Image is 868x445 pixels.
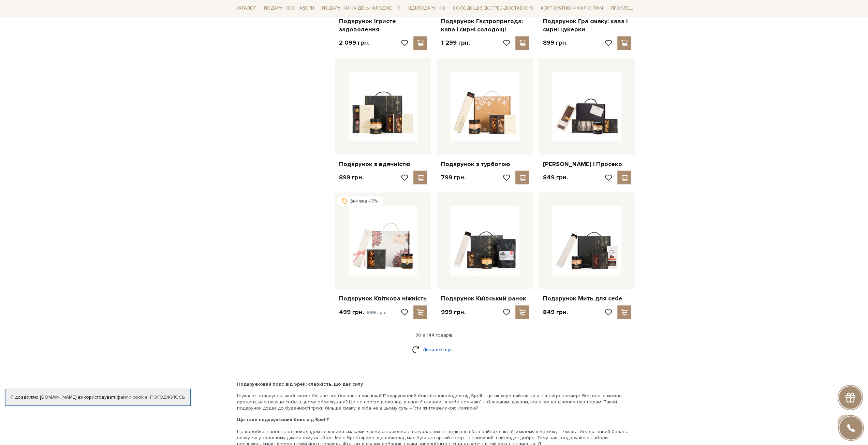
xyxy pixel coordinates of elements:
a: [PERSON_NAME] і Просеко [543,160,631,168]
span: Ідеї подарунків [406,3,448,14]
p: 849 грн. [543,308,568,316]
p: Шукаєте подарунок, який скаже більше ніж банальна листівка? Подарунковий бокс із шоколадом від Sp... [237,392,631,411]
a: Подарунок з вдячністю [339,160,427,168]
p: 899 грн. [339,173,364,181]
a: Подарунок Ігристе задоволення [339,17,427,33]
a: Подарунок Квіткова ніжність [339,294,427,302]
span: Про Spell [608,3,635,14]
span: Каталог [233,3,259,14]
div: Я дозволяю [DOMAIN_NAME] використовувати [5,394,190,400]
span: Подарунки на День народження [319,3,403,14]
p: 999 грн. [441,308,465,316]
div: 80 з 144 товарів [230,332,638,338]
a: Корпоративним клієнтам [538,3,605,14]
a: Подарунок Гастропригода: кава і сирні солодощі [441,17,529,33]
b: Подарунковий бокс від Spell: слабкість, що дає силу [237,381,363,387]
a: Подарунок Мить для себе [543,294,631,302]
b: Що таке подарунковий бокс від Spell? [237,416,329,422]
a: файли cookie [117,394,148,400]
a: Подарунок Київський ранок [441,294,529,302]
p: 2 099 грн. [339,39,369,47]
a: Подарунок з турботою [441,160,529,168]
p: 499 грн. [339,308,386,316]
span: Подарункові набори [261,3,317,14]
p: 899 грн. [543,39,567,47]
p: 799 грн. [441,173,465,181]
span: 599 грн. [367,309,386,315]
a: Солодощі з експрес-доставкою [450,3,536,14]
p: 1 299 грн. [441,39,470,47]
div: Знижка -17% [336,196,383,206]
p: 849 грн. [543,173,568,181]
a: Дивитися ще [412,343,456,355]
a: Подарунок Гра смаку: кава і сирні цукерки [543,17,631,33]
a: Погоджуюсь [150,394,185,400]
